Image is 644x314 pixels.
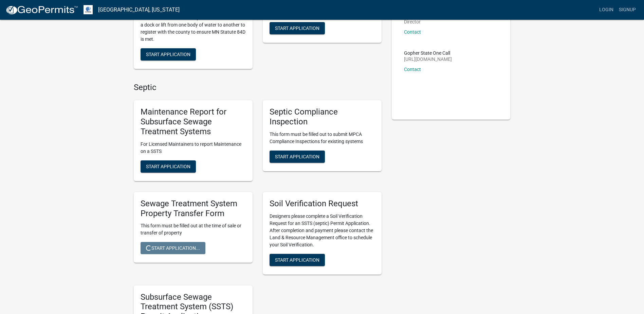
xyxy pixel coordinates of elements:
a: [GEOGRAPHIC_DATA], [US_STATE] [98,4,180,16]
p: Gopher State One Call [404,51,452,55]
button: Start Application [270,22,325,34]
h5: Maintenance Report for Subsurface Sewage Treatment Systems [141,107,246,136]
span: Start Application [275,25,319,31]
span: Start Application... [146,245,200,251]
a: Login [596,3,616,16]
img: Otter Tail County, Minnesota [84,5,93,14]
button: Start Application [270,254,325,266]
a: Signup [616,3,639,16]
button: Start Application... [141,242,205,254]
p: Designers please complete a Soil Verification Request for an SSTS (septic) Permit Application. Af... [270,213,375,248]
h5: Sewage Treatment System Property Transfer Form [141,199,246,219]
button: Start Application [141,160,196,173]
h5: Septic Compliance Inspection [270,107,375,127]
p: This form must be filled out to submit MPCA Compliance Inspections for existing systems [270,131,375,145]
p: For Licensed Maintainers to report Maintenance on a SSTS [141,141,246,155]
span: Start Application [146,51,190,57]
h5: Soil Verification Request [270,199,375,209]
button: Start Application [270,151,325,163]
p: This form must be filled out at the time of sale or transfer of property [141,222,246,237]
h4: Septic [134,83,382,92]
p: [URL][DOMAIN_NAME] [404,57,452,62]
span: Start Application [146,163,190,169]
span: Start Application [275,257,319,262]
button: Start Application [141,48,196,60]
p: Director [404,19,440,24]
a: Contact [404,29,421,35]
span: Start Application [275,154,319,159]
a: Contact [404,67,421,72]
